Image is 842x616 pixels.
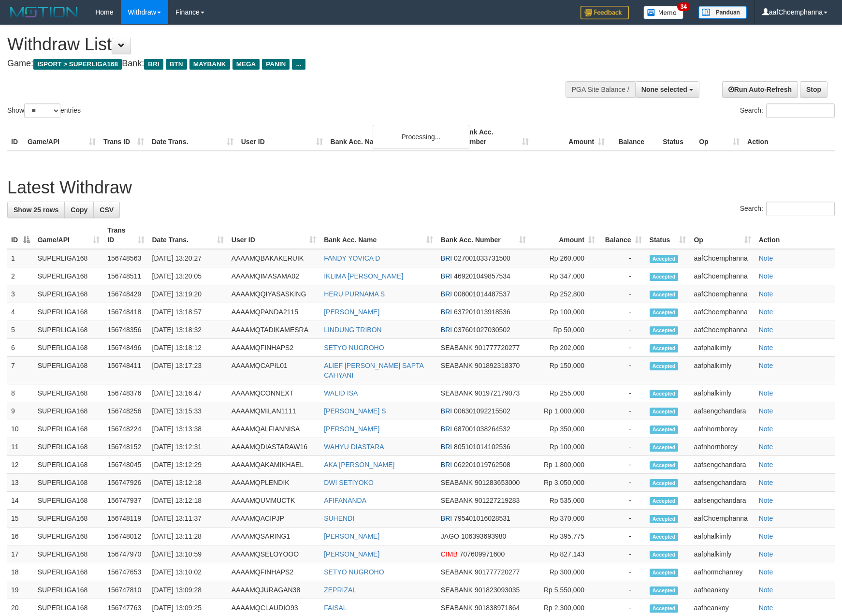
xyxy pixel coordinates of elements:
[743,123,835,151] th: Action
[148,438,228,456] td: [DATE] 13:12:31
[454,425,510,433] span: Copy 687001038264532 to clipboard
[7,510,34,528] td: 15
[103,339,148,357] td: 156748496
[103,528,148,545] td: 156748012
[324,461,394,469] a: AKA [PERSON_NAME]
[759,497,773,504] a: Note
[759,604,773,612] a: Note
[454,443,510,451] span: Copy 805101014102536 to clipboard
[695,123,743,151] th: Op
[599,285,646,303] td: -
[7,384,34,402] td: 8
[599,528,646,545] td: -
[228,456,320,474] td: AAAAMQAKAMIKHAEL
[690,474,755,492] td: aafsengchandara
[7,249,34,267] td: 1
[103,510,148,528] td: 156748119
[148,581,228,599] td: [DATE] 13:09:28
[461,532,506,540] span: Copy 106393693980 to clipboard
[324,272,403,280] a: IKLIMA [PERSON_NAME]
[228,420,320,438] td: AAAAMQALFIANNISA
[324,254,380,262] a: FANDY YOVICA D
[324,443,384,451] a: WAHYU DIASTARA
[34,492,103,510] td: SUPERLIGA168
[690,384,755,402] td: aafphalkimly
[599,221,646,249] th: Balance: activate to sort column ascending
[690,510,755,528] td: aafChoemphanna
[599,438,646,456] td: -
[148,249,228,267] td: [DATE] 13:20:27
[148,123,237,151] th: Date Trans.
[475,497,520,504] span: Copy 901227219283 to clipboard
[34,339,103,357] td: SUPERLIGA168
[454,407,510,415] span: Copy 006301092215502 to clipboard
[759,568,773,576] a: Note
[34,384,103,402] td: SUPERLIGA168
[34,267,103,285] td: SUPERLIGA168
[646,221,690,249] th: Status: activate to sort column ascending
[759,443,773,451] a: Note
[759,532,773,540] a: Note
[454,461,510,469] span: Copy 062201019762508 to clipboard
[228,581,320,599] td: AAAAMQJURAGAN38
[766,202,835,216] input: Search:
[7,357,34,384] td: 7
[327,123,457,151] th: Bank Acc. Name
[324,290,385,298] a: HERU PURNAMA S
[530,510,599,528] td: Rp 370,000
[650,551,679,559] span: Accepted
[650,479,679,487] span: Accepted
[34,563,103,581] td: SUPERLIGA168
[64,202,94,218] a: Copy
[324,425,379,433] a: [PERSON_NAME]
[7,221,34,249] th: ID: activate to sort column descending
[759,326,773,334] a: Note
[103,249,148,267] td: 156748563
[34,285,103,303] td: SUPERLIGA168
[599,456,646,474] td: -
[641,86,687,93] span: None selected
[759,586,773,594] a: Note
[324,568,384,576] a: SETYO NUGROHO
[690,321,755,339] td: aafChoemphanna
[690,221,755,249] th: Op: activate to sort column ascending
[690,456,755,474] td: aafsengchandara
[324,550,379,558] a: [PERSON_NAME]
[530,474,599,492] td: Rp 3,050,000
[148,456,228,474] td: [DATE] 13:12:29
[650,326,679,335] span: Accepted
[759,344,773,352] a: Note
[659,123,695,151] th: Status
[690,402,755,420] td: aafsengchandara
[7,321,34,339] td: 5
[228,438,320,456] td: AAAAMQDIASTARAW16
[103,267,148,285] td: 156748511
[7,35,552,54] h1: Withdraw List
[7,5,81,19] img: MOTION_logo.png
[599,357,646,384] td: -
[475,479,520,486] span: Copy 901283653000 to clipboard
[475,568,520,576] span: Copy 901777720277 to clipboard
[148,528,228,545] td: [DATE] 13:11:28
[766,103,835,118] input: Search:
[148,510,228,528] td: [DATE] 13:11:37
[34,221,103,249] th: Game/API: activate to sort column ascending
[34,438,103,456] td: SUPERLIGA168
[33,59,122,70] span: ISPORT > SUPERLIGA168
[530,303,599,321] td: Rp 100,000
[635,81,699,98] button: None selected
[228,249,320,267] td: AAAAMQBAKAKERUIK
[530,456,599,474] td: Rp 1,800,000
[650,533,679,541] span: Accepted
[690,357,755,384] td: aafphalkimly
[7,178,835,197] h1: Latest Withdraw
[454,326,510,334] span: Copy 037601027030502 to clipboard
[34,402,103,420] td: SUPERLIGA168
[759,514,773,522] a: Note
[228,357,320,384] td: AAAAMQCAPIL01
[24,123,100,151] th: Game/API
[320,221,437,249] th: Bank Acc. Name: activate to sort column ascending
[530,321,599,339] td: Rp 50,000
[148,357,228,384] td: [DATE] 13:17:23
[441,326,452,334] span: BRI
